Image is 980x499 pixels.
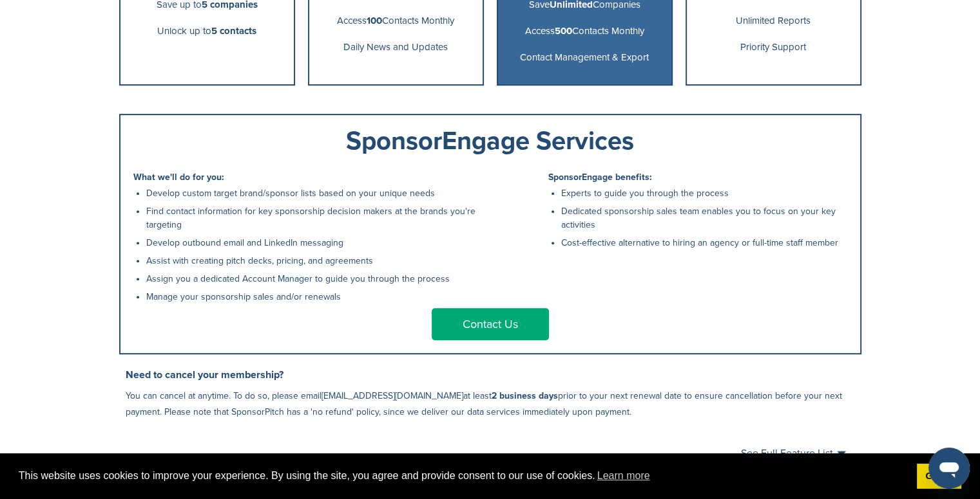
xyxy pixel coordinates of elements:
b: 2 business days [492,390,558,401]
b: SponsorEngage benefits: [548,172,652,183]
p: Priority Support [692,39,855,55]
b: What we'll do for you: [133,172,224,183]
li: Develop outbound email and LinkedIn messaging [146,236,484,250]
li: Assign you a dedicated Account Manager to guide you through the process [146,272,484,286]
p: You can cancel at anytime. To do so, please email at least prior to your next renewal date to ens... [126,388,861,420]
p: Daily News and Updates [314,39,477,55]
a: See Full Feature List [741,448,846,458]
div: SponsorEngage Services [133,128,847,154]
p: Contact Management & Export [503,50,666,66]
iframe: Button to launch messaging window [928,448,970,489]
a: [EMAIL_ADDRESS][DOMAIN_NAME] [322,390,463,401]
span: This website uses cookies to improve your experience. By using the site, you agree and provide co... [19,466,907,485]
b: 100 [367,15,382,26]
a: Contact Us [432,308,549,340]
li: Manage your sponsorship sales and/or renewals [146,290,484,304]
li: Find contact information for key sponsorship decision makers at the brands you're targeting [146,204,484,231]
b: 5 contacts [211,25,256,37]
li: Experts to guide you through the process [561,186,847,200]
h3: Need to cancel your membership? [126,367,861,383]
li: Assist with creating pitch decks, pricing, and agreements [146,254,484,268]
a: learn more about cookies [595,466,652,485]
li: Develop custom target brand/sponsor lists based on your unique needs [146,186,484,200]
p: Access Contacts Monthly [503,23,666,39]
li: Dedicated sponsorship sales team enables you to focus on your key activities [561,204,847,231]
p: Access Contacts Monthly [314,13,477,29]
b: 500 [555,25,572,37]
a: dismiss cookie message [917,464,961,489]
p: Unlimited Reports [692,13,855,29]
li: Cost-effective alternative to hiring an agency or full-time staff member [561,236,847,250]
p: Unlock up to [126,23,289,39]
